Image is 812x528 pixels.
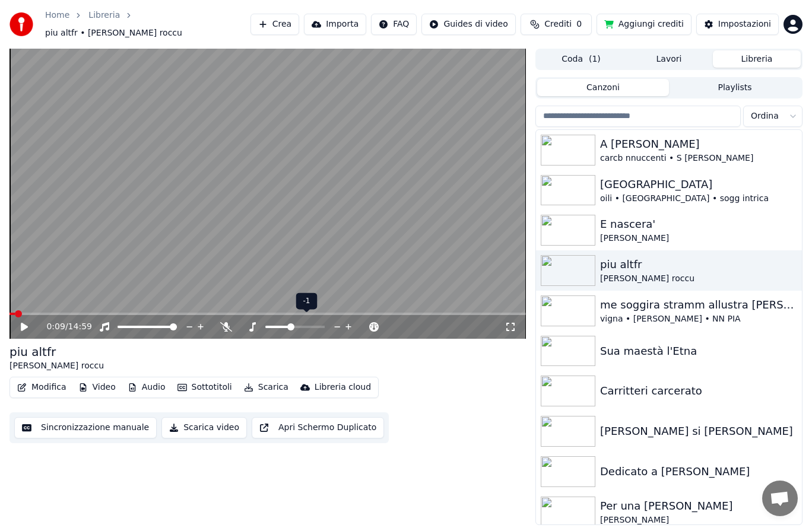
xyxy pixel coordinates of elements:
button: Scarica video [161,417,247,438]
div: Impostazioni [718,18,771,30]
div: piu altfr [9,343,104,360]
div: me soggira stramm allustra [PERSON_NAME] [600,297,797,313]
button: Sottotitoli [173,379,237,396]
button: Importa [304,14,366,35]
span: 0:09 [46,321,65,333]
span: ( 1 ) [589,53,601,65]
button: Modifica [12,379,71,396]
nav: breadcrumb [45,9,250,39]
img: youka [9,12,33,36]
button: Sincronizzazione manuale [14,417,157,438]
div: E nascera' [600,216,797,233]
div: [GEOGRAPHIC_DATA] [600,176,797,193]
a: Aprire la chat [762,481,798,516]
div: Libreria cloud [315,381,371,393]
div: [PERSON_NAME] roccu [600,273,797,285]
div: Per una [PERSON_NAME] [600,498,797,514]
div: [PERSON_NAME] roccu [9,360,104,372]
div: [PERSON_NAME] [600,514,797,526]
div: carcb nnuccenti • S [PERSON_NAME] [600,152,797,164]
button: Aggiungi crediti [597,14,692,35]
div: A [PERSON_NAME] [600,136,797,152]
span: Ordina [751,110,779,122]
button: Video [74,379,120,396]
button: Canzoni [537,79,669,96]
button: Playlists [669,79,801,96]
div: piu altfr [600,256,797,273]
div: -1 [296,293,318,310]
span: Crediti [544,18,572,30]
div: [PERSON_NAME] [600,233,797,244]
button: Lavori [625,50,713,68]
div: Sua maestà l'Etna [600,343,797,360]
div: vigna • [PERSON_NAME] • NN PIA [600,313,797,325]
a: Home [45,9,69,21]
button: Guides di video [421,14,515,35]
button: Apri Schermo Duplicato [252,417,384,438]
div: [PERSON_NAME] si [PERSON_NAME] [600,423,797,440]
button: Scarica [239,379,293,396]
span: 0 [576,18,582,30]
button: Crea [250,14,299,35]
button: Coda [537,50,625,68]
div: / [46,321,75,333]
button: FAQ [371,14,417,35]
div: oili • [GEOGRAPHIC_DATA] • sogg intrica [600,193,797,205]
button: Libreria [713,50,801,68]
span: 14:59 [68,321,92,333]
div: Carritteri carcerato [600,383,797,399]
span: piu altfr • [PERSON_NAME] roccu [45,27,182,39]
button: Impostazioni [696,14,779,35]
a: Libreria [88,9,120,21]
button: Crediti0 [521,14,592,35]
button: Audio [123,379,170,396]
div: Dedicato a [PERSON_NAME] [600,463,797,480]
